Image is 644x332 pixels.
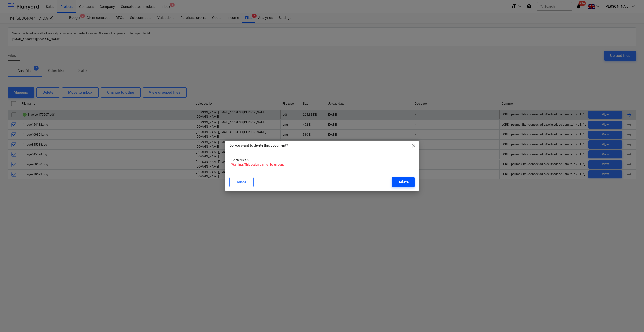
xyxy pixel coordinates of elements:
[619,308,644,332] iframe: Chat Widget
[231,163,413,167] p: Warning: This action cannot be undone
[398,179,409,185] div: Delete
[392,177,415,187] button: Delete
[411,143,417,149] span: close
[229,177,254,187] button: Cancel
[236,179,247,185] div: Cancel
[231,158,413,162] p: Delete files 6
[229,143,288,148] p: Do you want to delete this document?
